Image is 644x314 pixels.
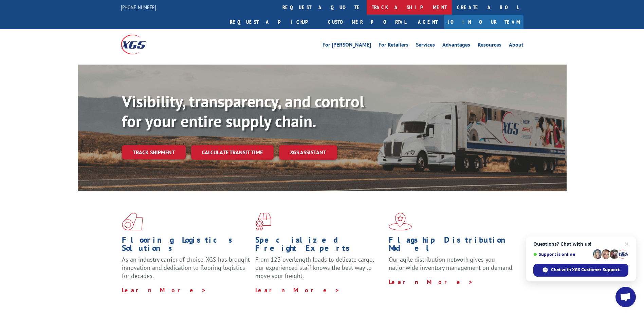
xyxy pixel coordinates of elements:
[225,15,323,29] a: Request a pickup
[122,145,186,159] a: Track shipment
[533,252,590,257] span: Support is online
[416,42,435,50] a: Services
[509,42,523,50] a: About
[323,15,411,29] a: Customer Portal
[122,256,250,280] span: As an industry carrier of choice, XGS has brought innovation and dedication to flooring logistics...
[389,213,412,230] img: xgs-icon-flagship-distribution-model-red
[533,241,628,247] span: Questions? Chat with us!
[191,145,274,160] a: Calculate transit time
[615,287,636,307] a: Open chat
[323,42,371,50] a: For [PERSON_NAME]
[279,145,337,160] a: XGS ASSISTANT
[442,42,470,50] a: Advantages
[389,278,473,286] a: Learn More >
[551,267,620,273] span: Chat with XGS Customer Support
[255,236,384,256] h1: Specialized Freight Experts
[411,15,444,29] a: Agent
[478,42,501,50] a: Resources
[122,286,206,294] a: Learn More >
[255,286,340,294] a: Learn More >
[122,236,250,256] h1: Flooring Logistics Solutions
[255,256,384,286] p: From 123 overlength loads to delicate cargo, our experienced staff knows the best way to move you...
[444,15,523,29] a: Join Our Team
[389,236,517,256] h1: Flagship Distribution Model
[533,264,628,277] span: Chat with XGS Customer Support
[122,91,364,132] b: Visibility, transparency, and control for your entire supply chain.
[389,256,514,272] span: Our agile distribution network gives you nationwide inventory management on demand.
[255,213,271,230] img: xgs-icon-focused-on-flooring-red
[379,42,408,50] a: For Retailers
[121,4,156,11] a: [PHONE_NUMBER]
[122,213,143,230] img: xgs-icon-total-supply-chain-intelligence-red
